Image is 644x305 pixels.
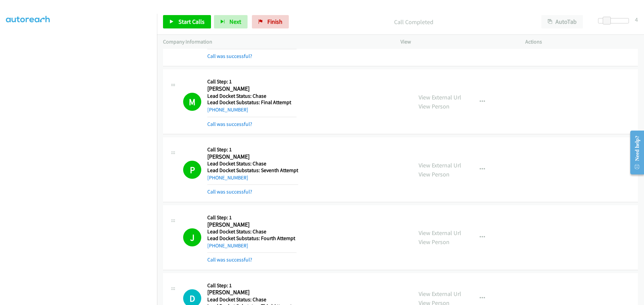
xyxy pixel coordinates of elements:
[207,242,248,249] a: [PHONE_NUMBER]
[207,160,298,167] h5: Lead Docket Status: Chase
[207,78,297,85] h5: Call Step: 1
[207,282,297,289] h5: Call Step: 1
[207,214,297,221] h5: Call Step: 1
[419,161,461,169] a: View External Url
[400,38,513,46] p: View
[183,93,201,111] h1: M
[419,102,449,110] a: View Person
[252,15,289,28] a: Finish
[419,170,449,178] a: View Person
[178,18,205,25] span: Start Calls
[207,174,248,181] a: [PHONE_NUMBER]
[207,256,252,263] a: Call was successful?
[207,289,297,296] h2: [PERSON_NAME]
[207,99,297,106] h5: Lead Docket Substatus: Final Attempt
[298,17,529,26] p: Call Completed
[207,85,297,93] h2: [PERSON_NAME]
[419,229,461,237] a: View External Url
[207,188,252,195] a: Call was successful?
[541,15,583,28] button: AutoTab
[625,126,644,179] iframe: Resource Center
[419,93,461,101] a: View External Url
[207,235,297,242] h5: Lead Docket Substatus: Fourth Attempt
[207,106,248,113] a: [PHONE_NUMBER]
[207,121,252,127] a: Call was successful?
[183,161,201,179] h1: P
[207,153,297,161] h2: [PERSON_NAME]
[267,18,282,25] span: Finish
[163,15,211,28] a: Start Calls
[419,290,461,298] a: View External Url
[207,228,297,235] h5: Lead Docket Status: Chase
[207,146,298,153] h5: Call Step: 1
[214,15,248,28] button: Next
[229,18,241,25] span: Next
[207,167,298,174] h5: Lead Docket Substatus: Seventh Attempt
[207,221,297,229] h2: [PERSON_NAME]
[163,38,388,46] p: Company Information
[207,93,297,99] h5: Lead Docket Status: Chase
[183,228,201,246] h1: J
[525,38,638,46] p: Actions
[207,296,297,303] h5: Lead Docket Status: Chase
[635,15,638,24] div: 4
[207,53,252,59] a: Call was successful?
[419,238,449,246] a: View Person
